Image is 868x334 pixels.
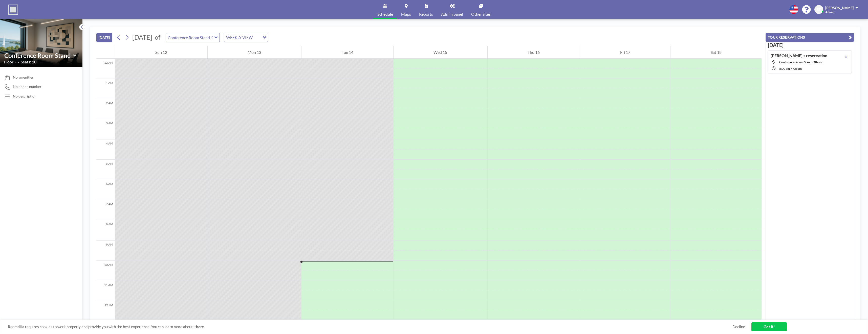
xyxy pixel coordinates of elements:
[96,119,115,139] div: 3 AM
[96,261,115,281] div: 10 AM
[471,12,491,16] span: Other sites
[13,84,41,89] span: No phone number
[790,67,791,70] span: -
[825,6,854,10] span: [PERSON_NAME]
[155,33,160,41] span: of
[196,324,205,329] a: here.
[96,79,115,99] div: 1 AM
[732,324,745,329] a: Decline
[96,99,115,119] div: 2 AM
[825,10,834,14] span: Admin
[488,46,580,59] div: Thu 16
[670,46,762,59] div: Sat 18
[96,59,115,79] div: 12 AM
[751,322,787,331] a: Got it!
[768,42,852,48] h3: [DATE]
[96,180,115,200] div: 6 AM
[132,33,152,41] span: [DATE]
[96,139,115,160] div: 4 AM
[817,7,821,12] span: SF
[779,60,822,64] span: Conference Room Stand-Offices
[394,46,487,59] div: Wed 15
[96,281,115,301] div: 11 AM
[21,59,36,64] span: Seats: 10
[401,12,411,16] span: Maps
[96,33,112,42] button: [DATE]
[580,46,670,59] div: Fri 17
[301,46,393,59] div: Tue 14
[4,52,73,59] input: Conference Room Stand-Offices
[166,33,214,42] input: Conference Room Stand-Offices
[254,34,259,41] input: Search for option
[96,200,115,220] div: 7 AM
[13,94,36,99] div: No description
[8,5,18,15] img: organization-logo
[377,12,393,16] span: Schedule
[771,53,827,58] h4: [PERSON_NAME]'s reservation
[96,241,115,261] div: 9 AM
[441,12,463,16] span: Admin panel
[115,46,207,59] div: Sun 12
[96,220,115,241] div: 8 AM
[4,59,17,64] span: Floor: -
[18,60,19,64] span: •
[225,34,254,41] span: WEEKLY VIEW
[96,301,115,321] div: 12 PM
[208,46,301,59] div: Mon 13
[8,324,732,329] span: Roomzilla requires cookies to work properly and provide you with the best experience. You can lea...
[791,67,802,70] span: 4:00 PM
[13,75,34,80] span: No amenities
[419,12,433,16] span: Reports
[779,67,790,70] span: 8:00 AM
[766,33,854,42] button: YOUR RESERVATIONS
[224,33,268,42] div: Search for option
[96,160,115,180] div: 5 AM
